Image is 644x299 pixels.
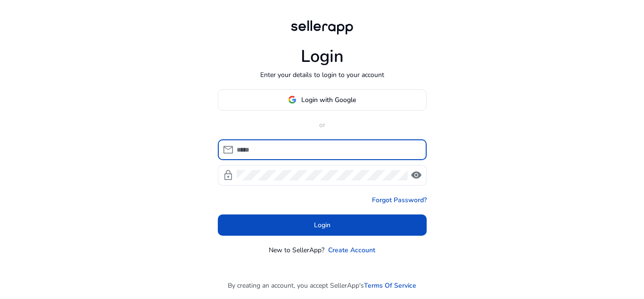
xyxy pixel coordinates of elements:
a: Forgot Password? [372,195,427,205]
p: or [218,120,427,130]
button: Login with Google [218,89,427,111]
span: Login [314,220,330,230]
span: mail [223,144,234,155]
span: visibility [411,170,422,181]
a: Create Account [328,245,375,255]
span: Login with Google [301,95,356,105]
button: Login [218,214,427,236]
a: Terms Of Service [364,281,416,290]
p: New to SellerApp? [269,245,324,255]
span: lock [223,170,234,181]
p: Enter your details to login to your account [260,70,384,80]
h1: Login [301,46,344,67]
img: google-logo.svg [288,95,297,104]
